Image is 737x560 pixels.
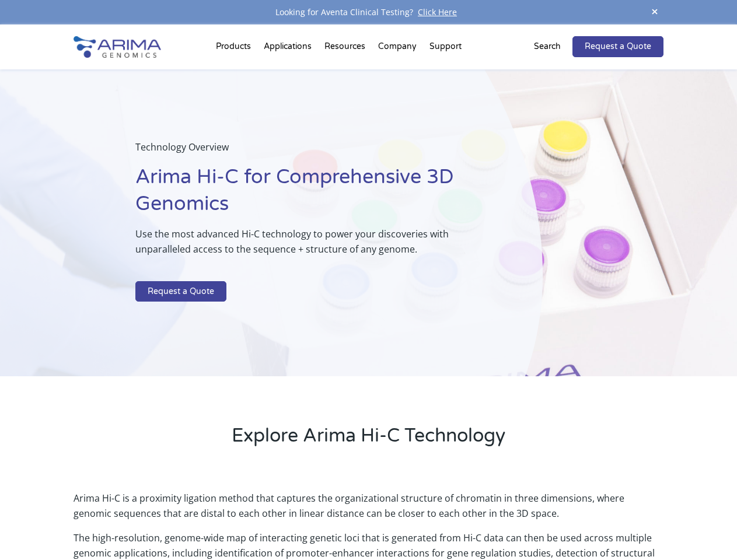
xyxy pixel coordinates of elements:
p: Use the most advanced Hi-C technology to power your discoveries with unparalleled access to the s... [135,226,484,266]
a: Request a Quote [135,281,226,302]
div: Looking for Aventa Clinical Testing? [74,5,663,20]
p: Arima Hi-C is a proximity ligation method that captures the organizational structure of chromatin... [74,491,663,530]
h1: Arima Hi-C for Comprehensive 3D Genomics [135,164,484,226]
p: Search [534,39,561,54]
a: Click Here [413,6,462,17]
h2: Explore Arima Hi-C Technology [74,423,663,458]
img: Arima-Genomics-logo [74,36,161,58]
p: Technology Overview [135,139,484,164]
a: Request a Quote [572,36,663,57]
